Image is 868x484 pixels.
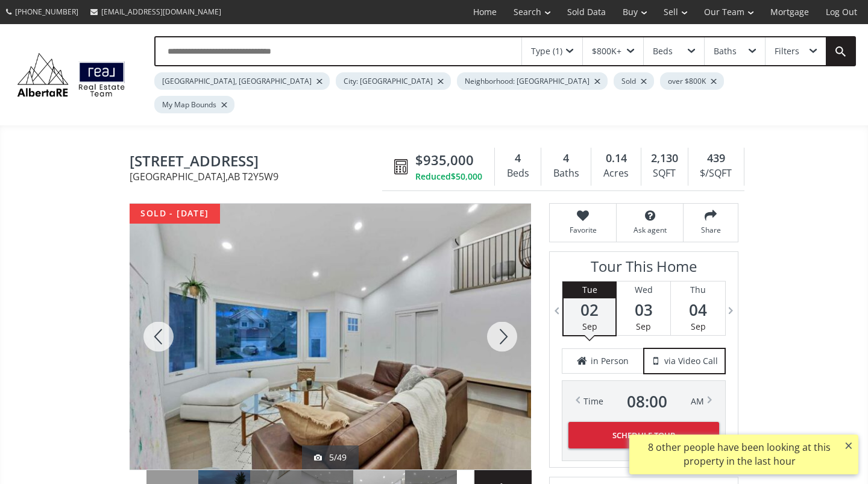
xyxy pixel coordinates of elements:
span: 04 [671,301,725,318]
div: sold - [DATE] [130,204,220,224]
span: $50,000 [451,171,482,183]
div: Time AM [583,393,704,410]
span: in Person [591,355,629,367]
div: Sold [614,72,654,90]
button: Schedule Tour [568,422,719,448]
span: 08 : 00 [627,393,667,410]
span: 02 [564,301,615,318]
span: Ask agent [623,225,677,235]
div: $800K+ [592,47,621,55]
div: Tue [564,281,615,298]
div: Beds [501,165,535,183]
div: 206 Woodbriar Circle SW Calgary, AB T2Y5W9 - Photo 5 of 49 [130,204,531,470]
div: Beds [653,47,673,55]
div: City: [GEOGRAPHIC_DATA] [336,72,451,90]
h3: Tour This Home [562,258,726,281]
img: Logo [12,50,130,99]
div: Wed [617,281,670,298]
div: [GEOGRAPHIC_DATA], [GEOGRAPHIC_DATA] [154,72,330,90]
span: $935,000 [415,151,474,169]
span: Share [690,225,732,235]
button: × [839,435,858,456]
div: Reduced [415,171,482,183]
span: [PHONE_NUMBER] [15,7,78,17]
div: 4 [501,151,535,166]
span: Sep [582,321,597,332]
div: 5/49 [314,451,347,464]
div: Baths [547,165,585,183]
div: Baths [714,47,737,55]
span: Sep [636,321,651,332]
span: 03 [617,301,670,318]
a: [EMAIL_ADDRESS][DOMAIN_NAME] [84,1,227,23]
span: Sep [691,321,706,332]
span: [GEOGRAPHIC_DATA] , AB T2Y5W9 [130,172,388,181]
span: via Video Call [664,355,718,367]
div: My Map Bounds [154,96,234,113]
div: over $800K [660,72,724,90]
div: Filters [775,47,799,55]
span: [EMAIL_ADDRESS][DOMAIN_NAME] [101,7,221,17]
span: 206 Woodbriar Circle SW [130,153,388,172]
div: Type (1) [531,47,562,55]
span: Favorite [556,225,610,235]
div: SQFT [647,165,682,183]
div: 439 [694,151,738,166]
div: 4 [547,151,585,166]
div: Thu [671,281,725,298]
span: 2,130 [651,151,678,166]
div: 8 other people have been looking at this property in the last hour [635,441,843,468]
div: Neighborhood: [GEOGRAPHIC_DATA] [457,72,608,90]
div: Acres [597,165,634,183]
div: $/SQFT [694,165,738,183]
div: 0.14 [597,151,634,166]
